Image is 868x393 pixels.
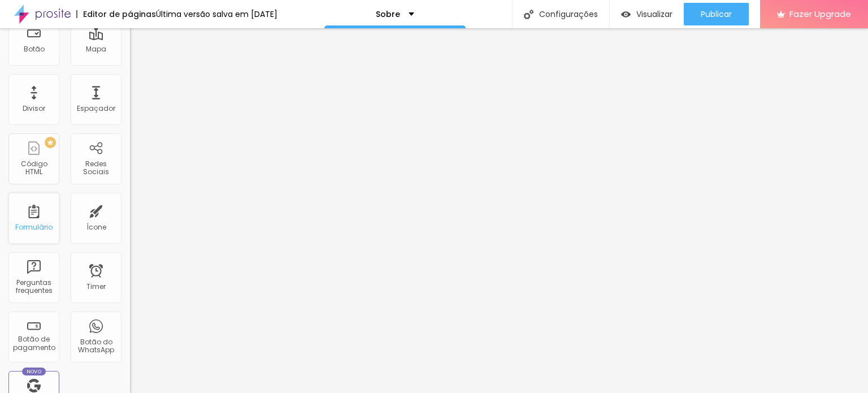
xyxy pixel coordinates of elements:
[15,223,53,231] div: Formulário
[621,10,631,19] img: view-1.svg
[636,10,672,19] span: Visualizar
[24,45,45,53] div: Botão
[789,9,851,19] span: Fazer Upgrade
[610,3,684,25] button: Visualizar
[23,105,45,113] div: Divisor
[11,279,56,295] div: Perguntas frequentes
[156,10,277,18] div: Última versão salva em [DATE]
[11,160,56,176] div: Código HTML
[73,160,118,176] div: Redes Sociais
[76,10,156,18] div: Editor de páginas
[86,45,106,53] div: Mapa
[11,335,56,352] div: Botão de pagamento
[701,10,732,19] span: Publicar
[73,338,118,355] div: Botão do WhatsApp
[22,368,46,375] div: Novo
[684,3,749,25] button: Publicar
[524,10,533,19] img: Icone
[86,223,106,231] div: Ícone
[86,283,106,291] div: Timer
[376,10,400,18] p: Sobre
[77,105,115,113] div: Espaçador
[130,28,868,393] iframe: Editor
